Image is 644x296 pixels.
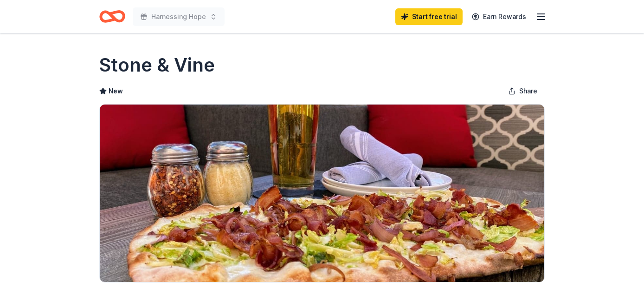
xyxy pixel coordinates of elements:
a: Start free trial [395,8,463,25]
a: Home [99,6,125,27]
h1: Stone & Vine [99,52,215,78]
a: Earn Rewards [466,8,532,25]
span: Share [519,86,537,97]
img: Image for Stone & Vine [100,105,544,282]
button: Share [501,82,545,100]
span: Harnessing Hope [151,11,206,22]
button: Harnessing Hope [133,7,225,26]
span: New [109,86,123,97]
